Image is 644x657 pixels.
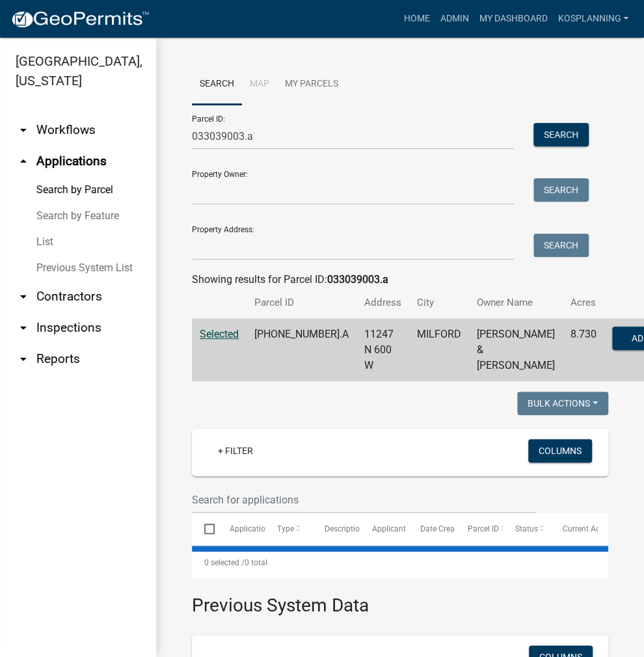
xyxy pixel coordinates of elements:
th: Parcel ID [247,288,356,318]
i: arrow_drop_down [16,122,31,138]
th: Address [356,288,409,318]
span: Status [515,524,538,533]
td: 11247 N 600 W [356,319,409,382]
i: arrow_drop_down [16,289,31,304]
h3: Previous System Data [192,579,608,619]
a: Selected [200,328,239,340]
a: Search [192,64,242,105]
a: + Filter [208,439,263,463]
a: My Dashboard [474,7,552,31]
datatable-header-cell: Parcel ID [455,513,502,544]
button: Search [533,178,589,202]
i: arrow_drop_down [16,320,31,336]
datatable-header-cell: Type [265,513,312,544]
span: Parcel ID [468,524,499,533]
td: [PERSON_NAME] & [PERSON_NAME] [469,319,563,382]
span: Date Created [420,524,465,533]
td: 8.730 [563,319,604,382]
td: MILFORD [409,319,469,382]
button: Search [533,123,589,146]
a: Admin [435,7,474,31]
button: Bulk Actions [517,392,608,415]
span: Applicant [372,524,406,533]
td: [PHONE_NUMBER].A [247,319,356,382]
a: My Parcels [277,64,346,105]
strong: 033039003.a [327,273,388,286]
span: Current Activity [563,524,617,533]
span: Description [325,524,364,533]
datatable-header-cell: Date Created [407,513,455,544]
span: Application Number [230,524,301,533]
th: City [409,288,469,318]
datatable-header-cell: Applicant [360,513,407,544]
datatable-header-cell: Select [192,513,217,544]
span: Type [277,524,294,533]
div: 0 total [192,546,608,579]
a: kosplanning [552,7,634,31]
div: Showing results for Parcel ID: [192,272,608,288]
datatable-header-cell: Status [503,513,550,544]
datatable-header-cell: Description [312,513,360,544]
th: Acres [563,288,604,318]
i: arrow_drop_down [16,351,31,367]
button: Columns [528,439,592,463]
input: Search for applications [192,487,535,513]
th: Owner Name [469,288,563,318]
button: Search [533,234,589,257]
a: Home [398,7,435,31]
datatable-header-cell: Current Activity [550,513,598,544]
span: 0 selected / [204,558,245,567]
i: arrow_drop_up [16,154,31,169]
datatable-header-cell: Application Number [217,513,264,544]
